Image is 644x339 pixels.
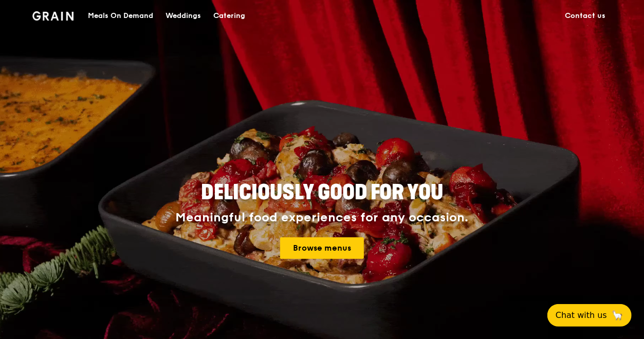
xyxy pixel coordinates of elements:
[280,237,364,259] a: Browse menus
[88,1,153,31] div: Meals On Demand
[201,180,443,205] span: Deliciously good for you
[547,304,632,327] button: Chat with us🦙
[32,11,74,21] img: Grain
[559,1,612,31] a: Contact us
[213,1,245,31] div: Catering
[165,1,201,31] div: Weddings
[556,309,607,322] span: Chat with us
[159,1,207,31] a: Weddings
[207,1,251,31] a: Catering
[611,309,623,322] span: 🦙
[137,211,507,225] div: Meaningful food experiences for any occasion.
